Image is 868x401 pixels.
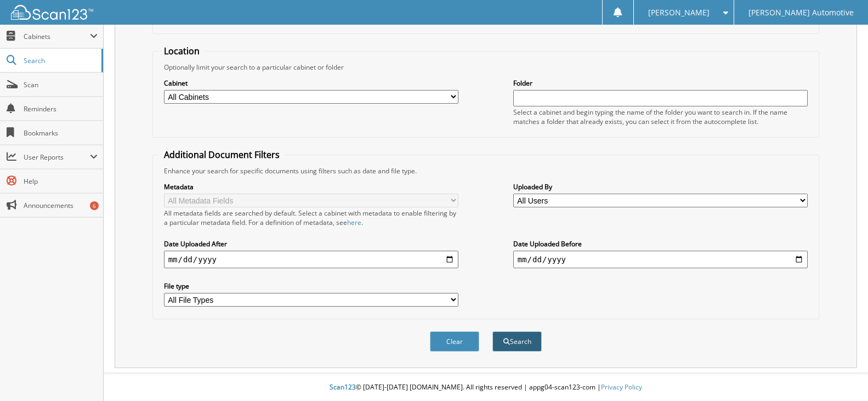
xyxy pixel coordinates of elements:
div: © [DATE]-[DATE] [DOMAIN_NAME]. All rights reserved | appg04-scan123-com | [104,374,868,401]
a: here [347,218,361,227]
a: Privacy Policy [601,382,642,392]
div: 6 [90,201,99,210]
label: Cabinet [164,78,459,88]
span: Search [24,56,96,65]
legend: Additional Document Filters [158,149,285,161]
label: Date Uploaded Before [513,239,808,248]
iframe: Chat Widget [813,348,868,401]
label: Folder [513,78,808,88]
img: scan123-logo-white.svg [11,5,93,20]
label: Metadata [164,182,459,191]
div: Optionally limit your search to a particular cabinet or folder [158,63,814,72]
span: [PERSON_NAME] [648,9,710,16]
span: Scan123 [330,382,356,392]
span: Help [24,177,98,186]
button: Clear [430,331,479,352]
div: Enhance your search for specific documents using filters such as date and file type. [158,166,814,176]
div: All metadata fields are searched by default. Select a cabinet with metadata to enable filtering b... [164,208,459,227]
label: Uploaded By [513,182,808,191]
span: Reminders [24,104,98,114]
label: File type [164,281,459,291]
span: Announcements [24,201,98,210]
legend: Location [158,45,205,57]
input: end [513,251,808,268]
span: Cabinets [24,32,90,41]
span: Scan [24,80,98,89]
input: start [164,251,459,268]
span: Bookmarks [24,128,98,138]
span: User Reports [24,153,90,162]
span: [PERSON_NAME] Automotive [748,9,854,16]
label: Date Uploaded After [164,239,459,248]
button: Search [492,331,542,352]
div: Select a cabinet and begin typing the name of the folder you want to search in. If the name match... [513,108,808,126]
